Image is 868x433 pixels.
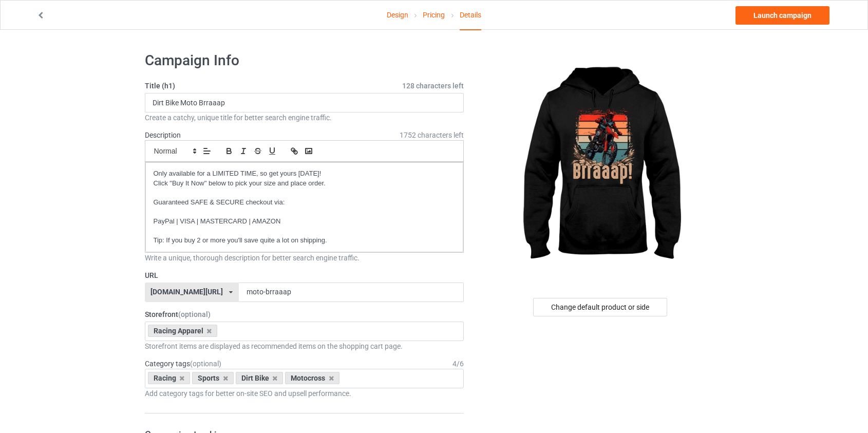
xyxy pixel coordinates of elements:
a: Pricing [423,1,445,29]
div: Create a catchy, unique title for better search engine traffic. [145,112,464,123]
span: 1752 characters left [400,130,464,140]
h1: Campaign Info [145,51,464,70]
div: Storefront items are displayed as recommended items on the shopping cart page. [145,341,464,351]
div: Change default product or side [533,298,667,316]
p: PayPal | VISA | MASTERCARD | AMAZON [154,217,456,227]
div: Details [460,1,481,30]
label: URL [145,270,464,280]
p: Guaranteed SAFE & SECURE checkout via: [154,198,456,208]
div: Motocross [285,372,339,384]
div: 4 / 6 [452,359,464,369]
div: Dirt Bike [236,372,284,384]
a: Design [387,1,408,29]
span: 128 characters left [402,81,464,91]
label: Category tags [145,359,221,369]
div: Racing [148,372,191,384]
a: Launch campaign [735,6,829,25]
label: Storefront [145,309,464,319]
p: Click "Buy It Now" below to pick your size and place order. [154,179,456,189]
span: (optional) [178,310,211,318]
div: Write a unique, thorough description for better search engine traffic. [145,253,464,263]
span: (optional) [190,360,221,368]
label: Title (h1) [145,81,464,91]
div: Sports [192,372,234,384]
div: [DOMAIN_NAME][URL] [150,288,223,295]
div: Racing Apparel [148,325,218,337]
p: Only available for a LIMITED TIME, so get yours [DATE]! [154,169,456,179]
label: Description [145,131,181,139]
div: Add category tags for better on-site SEO and upsell performance. [145,388,464,399]
p: Tip: If you buy 2 or more you'll save quite a lot on shipping. [154,236,456,246]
